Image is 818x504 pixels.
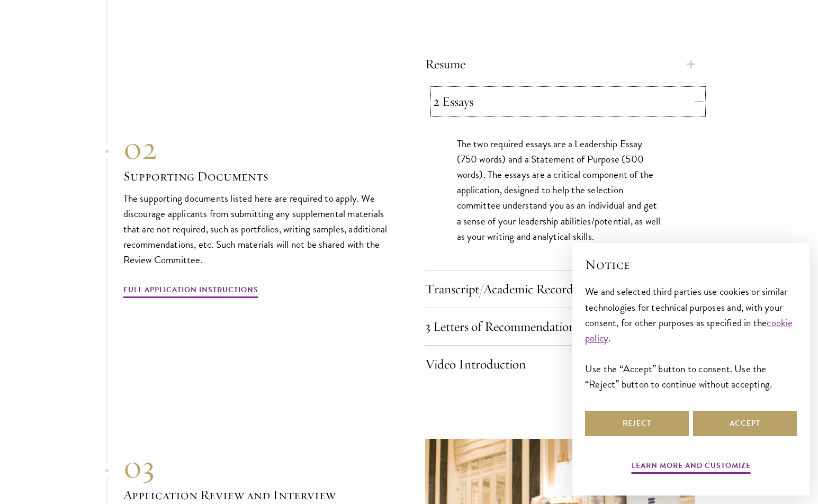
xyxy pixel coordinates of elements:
[123,486,393,504] h3: Application Review and Interview
[585,411,689,436] button: Reject
[585,284,797,391] div: We and selected third parties use cookies or similar technologies for technical purposes and, wit...
[693,411,797,436] button: Accept
[433,89,703,114] button: 2 Essays
[425,352,695,377] button: Video Introduction
[632,459,751,475] button: Learn more and customize
[425,276,695,302] button: Transcript/Academic Records
[123,167,393,185] h3: Supporting Documents
[425,314,695,339] button: 3 Letters of Recommendation
[123,191,393,267] p: The supporting documents listed here are required to apply. We discourage applicants from submitt...
[585,315,793,346] a: cookie policy
[123,283,258,300] a: Full Application Instructions
[457,136,663,244] p: The two required essays are a Leadership Essay (750 words) and a Statement of Purpose (500 words)...
[123,129,393,167] div: 02
[585,256,797,274] h2: Notice
[425,51,695,77] button: Resume
[123,448,393,486] div: 03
